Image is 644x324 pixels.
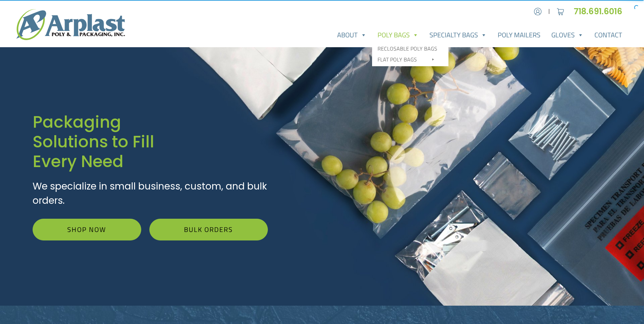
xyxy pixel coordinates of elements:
a: Contact [589,28,628,42]
p: We specialize in small business, custom, and bulk orders. [33,179,268,208]
a: 718.691.6016 [574,6,628,17]
a: Poly Bags [372,28,424,42]
a: Flat Poly Bags [373,54,447,65]
span: | [548,7,550,16]
a: Specialty Bags [424,28,492,42]
a: Bulk Orders [149,219,268,240]
a: Shop Now [33,219,141,240]
a: Gloves [546,28,589,42]
a: Poly Mailers [492,28,546,42]
a: About [332,28,372,42]
a: Reclosable Poly Bags [373,43,447,54]
img: logo [16,9,125,40]
h1: Packaging Solutions to Fill Every Need [33,112,268,171]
